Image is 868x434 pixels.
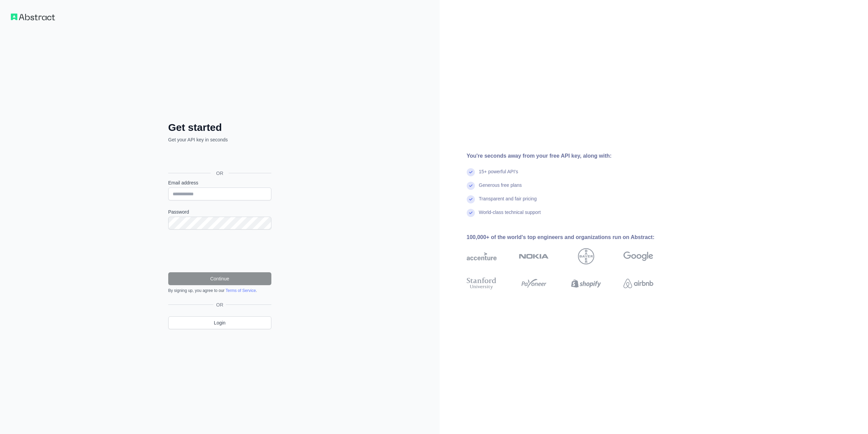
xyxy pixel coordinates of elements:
[168,316,271,329] a: Login
[168,272,271,285] button: Continue
[467,195,475,203] img: check mark
[578,248,594,264] img: bayer
[467,168,475,176] img: check mark
[168,209,271,215] label: Password
[467,209,475,217] img: check mark
[467,233,675,241] div: 100,000+ of the world's top engineers and organizations run on Abstract:
[211,170,229,177] span: OR
[467,182,475,190] img: check mark
[11,14,55,20] img: Workflow
[168,121,271,134] h2: Get started
[623,276,653,291] img: airbnb
[479,168,518,182] div: 15+ powerful API's
[213,301,226,308] span: OR
[168,179,271,186] label: Email address
[467,248,497,264] img: accenture
[168,136,271,143] p: Get your API key in seconds
[168,288,271,293] div: By signing up, you agree to our .
[519,276,549,291] img: payoneer
[519,248,549,264] img: nokia
[467,276,497,291] img: stanford university
[479,195,537,209] div: Transparent and fair pricing
[479,182,522,195] div: Generous free plans
[165,151,273,165] iframe: Pulsante Accedi con Google
[571,276,601,291] img: shopify
[467,152,675,160] div: You're seconds away from your free API key, along with:
[168,238,271,264] iframe: reCAPTCHA
[479,209,541,222] div: World-class technical support
[623,248,653,264] img: google
[226,288,256,293] a: Terms of Service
